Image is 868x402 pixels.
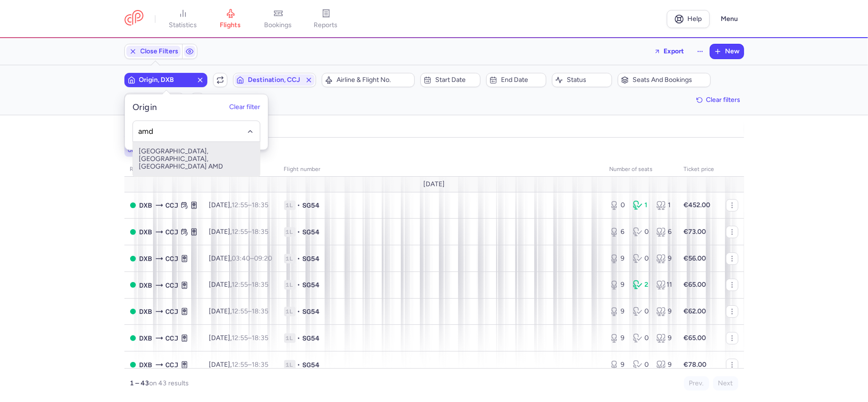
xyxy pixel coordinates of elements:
time: 12:55 [232,281,248,289]
div: 0 [633,333,649,343]
span: – [232,228,269,236]
div: 0 [633,227,649,237]
time: 18:35 [252,334,269,342]
span: OPEN [130,309,136,314]
th: number of seats [604,162,678,177]
span: flights [220,21,241,30]
button: Export [648,44,691,59]
div: 0 [633,360,649,370]
strong: €65.00 [684,334,706,342]
span: – [232,254,273,262]
span: Dubai, Dubai, United Arab Emirates [140,253,153,264]
span: SG54 [303,333,320,343]
span: SG54 [303,254,320,263]
a: bookings [255,9,302,30]
strong: €62.00 [684,307,706,315]
span: • [297,254,301,263]
th: Ticket price [678,162,720,177]
button: Clear filters [693,93,744,107]
th: route [124,162,204,177]
span: [DATE], [209,307,269,315]
div: 9 [656,307,672,316]
span: [DATE], [209,201,269,209]
strong: €73.00 [684,228,706,236]
span: 1L [284,280,296,290]
div: 2 [633,280,649,290]
span: Kozhikode Airport, Kozhikode, India [166,227,179,237]
span: Export [664,48,684,55]
a: CitizenPlane red outlined logo [124,10,143,28]
span: 1L [284,333,296,343]
span: Origin, DXB [139,76,193,84]
span: Dubai, Dubai, United Arab Emirates [140,306,153,317]
strong: €65.00 [684,281,706,289]
span: [DATE], [209,281,269,289]
span: Airline & Flight No. [337,76,411,84]
button: Menu [715,10,744,28]
span: • [297,333,301,343]
span: DXB [140,227,153,237]
strong: €78.00 [684,361,707,369]
span: [DATE], [209,228,269,236]
span: bookings [265,21,292,30]
time: 12:55 [232,361,248,369]
div: 11 [656,280,672,290]
span: SG54 [303,280,320,290]
time: 18:35 [252,361,269,369]
div: 9 [610,280,625,290]
button: End date [486,73,546,87]
time: 12:55 [232,228,248,236]
button: Destination, CCJ [233,73,316,87]
time: 18:35 [252,307,269,315]
time: 18:35 [252,228,269,236]
span: Dubai, Dubai, United Arab Emirates [140,280,153,291]
button: Seats and bookings [618,73,711,87]
input: -searchbox [138,126,255,136]
span: SG54 [303,201,320,210]
span: Kozhikode Airport, Kozhikode, India [166,306,179,317]
div: 0 [610,201,625,210]
span: SG54 [303,227,320,237]
span: • [297,280,301,290]
a: reports [302,9,350,30]
span: 1L [284,227,296,237]
button: Status [552,73,612,87]
span: OPEN [130,256,136,261]
time: 12:55 [232,334,248,342]
span: [DATE] [423,181,445,188]
span: – [232,201,269,209]
span: SG54 [303,360,320,370]
time: 12:55 [232,201,248,209]
button: New [710,44,744,59]
span: [DATE], [209,254,273,262]
span: 1L [284,254,296,263]
span: • [297,307,301,316]
div: 0 [633,307,649,316]
a: statistics [159,9,207,30]
span: • [297,201,301,210]
div: 6 [656,227,672,237]
div: 9 [610,333,625,343]
strong: €452.00 [684,201,711,209]
time: 09:20 [255,254,273,262]
a: Help [667,10,710,28]
span: Close Filters [141,48,179,55]
span: Dubai, Dubai, United Arab Emirates [140,333,153,343]
h5: Origin [133,102,157,113]
span: OPEN [130,229,136,235]
div: 9 [656,360,672,370]
button: Prev. [684,376,709,391]
span: Kozhikode Airport, Kozhikode, India [166,200,179,211]
span: OPEN [130,335,136,341]
span: OPEN [130,282,136,288]
div: 9 [656,254,672,263]
button: Origin, DXB [124,73,207,87]
span: Destination, CCJ [248,76,301,84]
span: Help [687,15,702,22]
span: Kozhikode Airport, Kozhikode, India [166,360,179,370]
span: SG54 [303,307,320,316]
button: Close Filters [125,44,182,59]
button: Airline & Flight No. [322,73,415,87]
strong: €56.00 [684,254,706,262]
div: 9 [610,307,625,316]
